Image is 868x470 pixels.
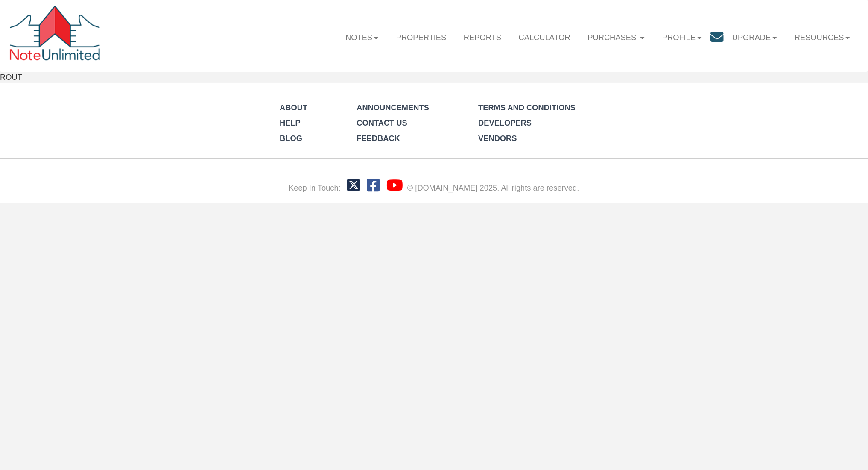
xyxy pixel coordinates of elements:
[357,103,430,112] a: Announcements
[357,118,407,127] a: Contact Us
[724,25,786,51] a: Upgrade
[337,25,388,51] a: Notes
[510,25,579,51] a: Calculator
[280,134,302,143] a: Blog
[388,25,455,51] a: Properties
[478,134,517,143] a: Vendors
[280,103,307,112] a: About
[357,134,400,143] a: Feedback
[786,25,859,51] a: Resources
[654,25,711,51] a: Profile
[407,182,579,194] div: © [DOMAIN_NAME] 2025. All rights are reserved.
[289,182,341,194] div: Keep In Touch:
[478,118,532,127] a: Developers
[280,118,301,127] a: Help
[478,103,576,112] a: Terms and Conditions
[455,25,510,51] a: Reports
[579,25,654,51] a: Purchases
